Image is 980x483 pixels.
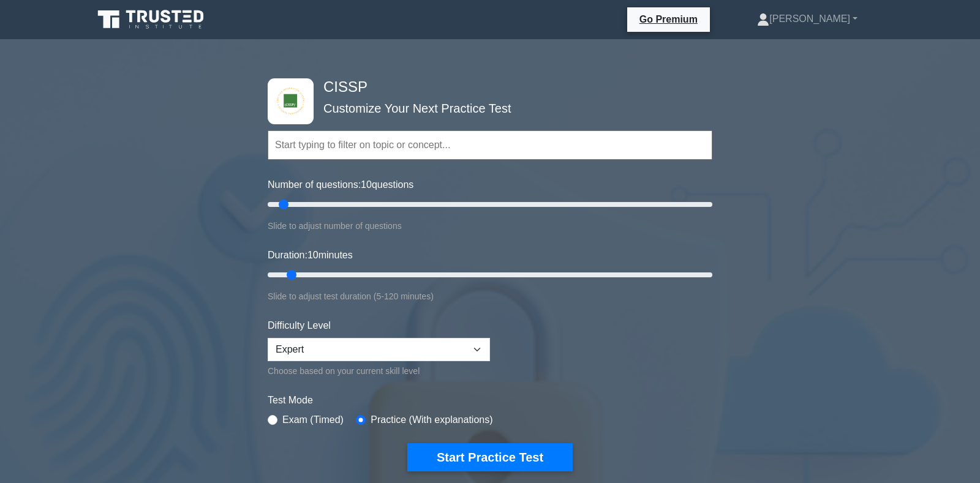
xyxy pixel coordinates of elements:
[282,413,344,427] label: Exam (Timed)
[268,130,712,160] input: Start typing to filter on topic or concept...
[268,364,490,378] div: Choose based on your current skill level
[728,7,887,31] a: [PERSON_NAME]
[268,178,413,192] label: Number of questions: questions
[268,289,712,304] div: Slide to adjust test duration (5-120 minutes)
[307,250,318,260] span: 10
[361,179,372,190] span: 10
[268,248,353,263] label: Duration: minutes
[268,219,712,233] div: Slide to adjust number of questions
[318,78,652,96] h4: CISSP
[268,318,331,333] label: Difficulty Level
[407,443,573,471] button: Start Practice Test
[632,12,705,27] a: Go Premium
[371,413,492,427] label: Practice (With explanations)
[268,393,712,408] label: Test Mode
